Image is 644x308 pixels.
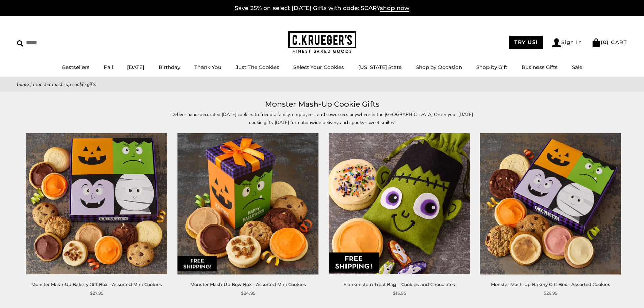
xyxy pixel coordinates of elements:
[572,64,582,70] a: Sale
[127,64,144,70] a: [DATE]
[380,5,409,12] span: shop now
[62,64,90,70] a: Bestsellers
[343,282,455,287] a: Frankenstein Treat Bag – Cookies and Chocolates
[17,40,23,47] img: Search
[236,64,279,70] a: Just The Cookies
[358,64,402,70] a: [US_STATE] State
[293,64,344,70] a: Select Your Cookies
[416,64,462,70] a: Shop by Occasion
[17,37,97,48] input: Search
[90,290,103,297] span: $27.95
[592,39,627,45] a: (0) CART
[552,38,561,47] img: Account
[17,80,627,88] nav: breadcrumbs
[194,64,221,70] a: Thank You
[491,282,610,287] a: Monster Mash-Up Bakery Gift Box - Assorted Cookies
[522,64,558,70] a: Business Gifts
[30,81,32,88] span: |
[104,64,113,70] a: Fall
[544,290,557,297] span: $26.95
[592,38,601,47] img: Bag
[27,98,617,111] h1: Monster Mash-Up Cookie Gifts
[476,64,507,70] a: Shop by Gift
[552,38,582,47] a: Sign In
[190,282,306,287] a: Monster Mash-Up Bow Box - Assorted Mini Cookies
[241,290,255,297] span: $24.95
[288,31,356,53] img: C.KRUEGER'S
[177,133,318,274] img: Monster Mash-Up Bow Box - Assorted Mini Cookies
[393,290,406,297] span: $16.95
[329,133,470,274] img: Frankenstein Treat Bag – Cookies and Chocolates
[159,64,180,70] a: Birthday
[480,133,621,274] img: Monster Mash-Up Bakery Gift Box - Assorted Cookies
[235,5,409,12] a: Save 25% on select [DATE] Gifts with code: SCARYshop now
[33,81,96,88] span: Monster Mash-Up Cookie Gifts
[509,36,543,49] a: TRY US!
[603,39,607,45] span: 0
[31,282,162,287] a: Monster Mash-Up Bakery Gift Box - Assorted Mini Cookies
[167,111,478,126] p: Deliver hand-decorated [DATE] cookies to friends, family, employees, and coworkers anywhere in th...
[26,133,167,274] img: Monster Mash-Up Bakery Gift Box - Assorted Mini Cookies
[17,81,29,88] a: Home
